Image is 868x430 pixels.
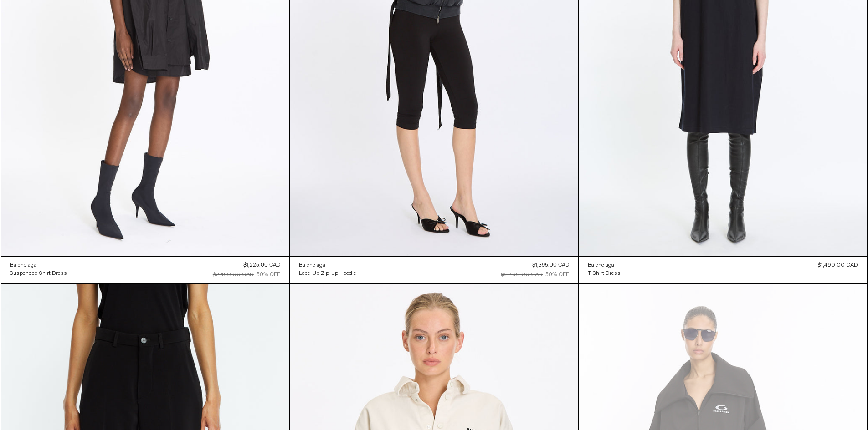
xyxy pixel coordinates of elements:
div: 50% OFF [545,271,569,279]
div: 50% OFF [257,271,280,279]
div: $2,450.00 CAD [213,271,254,279]
div: $1,225.00 CAD [243,261,280,269]
div: Balenciaga [588,262,614,269]
a: Balenciaga [588,261,621,269]
a: Balenciaga [299,261,356,269]
div: Balenciaga [10,262,36,269]
div: $2,790.00 CAD [501,271,543,279]
div: $1,395.00 CAD [532,261,569,269]
a: Balenciaga [10,261,67,269]
a: Suspended Shirt Dress [10,269,67,278]
div: Balenciaga [299,262,325,269]
a: T-Shirt Dress [588,269,621,278]
a: Lace-Up Zip-Up Hoodie [299,269,356,278]
div: $1,490.00 CAD [818,261,858,269]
